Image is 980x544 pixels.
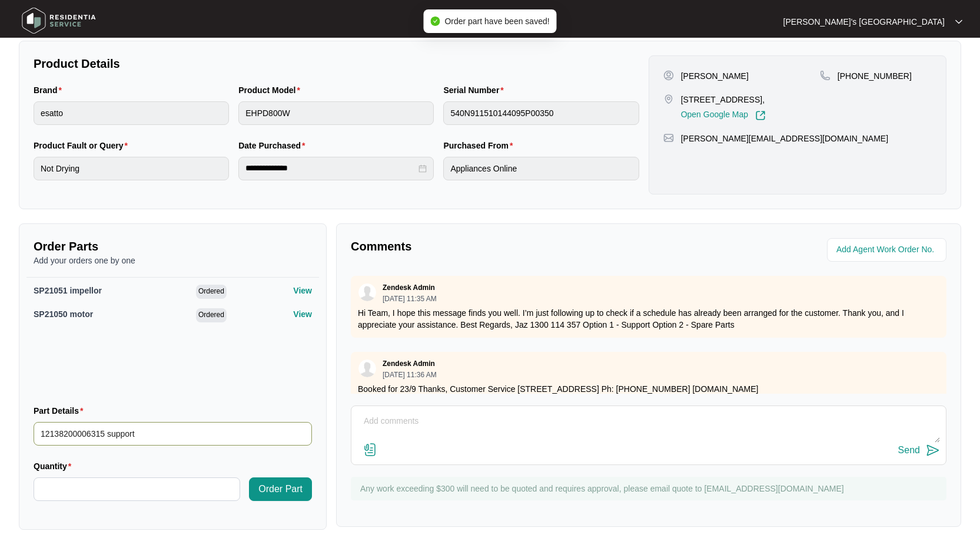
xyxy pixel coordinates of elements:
[34,460,76,472] label: Quantity
[443,101,639,125] input: Serial Number
[34,55,639,72] p: Product Details
[293,285,312,296] p: View
[430,17,440,26] span: check-circle
[358,283,376,301] img: user.svg
[955,19,962,25] img: dropdown arrow
[383,283,435,292] p: Zendesk Admin
[443,84,508,96] label: Serial Number
[293,308,312,320] p: View
[363,443,377,457] img: file-attachment-doc.svg
[34,140,132,151] label: Product Fault or Query
[838,70,912,82] p: [PHONE_NUMBER]
[663,133,674,143] img: map-pin
[358,307,939,331] p: Hi Team, I hope this message finds you well. I’m just following up to check if a schedule has alr...
[898,443,940,459] button: Send
[34,84,67,96] label: Brand
[836,243,939,257] input: Add Agent Work Order No.
[681,94,766,105] p: [STREET_ADDRESS],
[238,101,434,125] input: Product Model
[351,238,640,255] p: Comments
[383,295,437,302] p: [DATE] 11:35 AM
[681,70,749,82] p: [PERSON_NAME]
[358,360,376,377] img: user.svg
[820,70,830,81] img: map-pin
[755,110,766,121] img: Link-External
[249,477,312,501] button: Order Part
[383,371,437,378] p: [DATE] 11:36 AM
[258,482,303,496] span: Order Part
[245,162,416,174] input: Date Purchased
[898,445,920,456] div: Send
[18,3,100,38] img: residentia service logo
[358,383,939,395] p: Booked for 23/9 Thanks, Customer Service [STREET_ADDRESS] Ph: [PHONE_NUMBER] [DOMAIN_NAME]
[783,16,945,28] p: [PERSON_NAME]'s [GEOGRAPHIC_DATA]
[34,255,312,266] p: Add your orders one by one
[663,94,674,104] img: map-pin
[34,478,240,500] input: Quantity
[34,405,88,417] label: Part Details
[663,70,674,81] img: user-pin
[681,133,888,144] p: [PERSON_NAME][EMAIL_ADDRESS][DOMAIN_NAME]
[383,359,435,368] p: Zendesk Admin
[444,17,549,26] span: Order part have been saved!
[34,238,312,255] p: Order Parts
[443,157,639,180] input: Purchased From
[926,443,940,457] img: send-icon.svg
[34,101,229,125] input: Brand
[360,483,941,494] p: Any work exceeding $300 will need to be quoted and requires approval, please email quote to [EMAI...
[238,84,305,96] label: Product Model
[196,308,227,322] span: Ordered
[681,110,766,121] a: Open Google Map
[34,286,102,295] span: SP21051 impellor
[34,309,93,319] span: SP21050 motor
[238,140,310,151] label: Date Purchased
[443,140,517,151] label: Purchased From
[34,422,312,446] input: Part Details
[34,157,229,180] input: Product Fault or Query
[196,285,227,299] span: Ordered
